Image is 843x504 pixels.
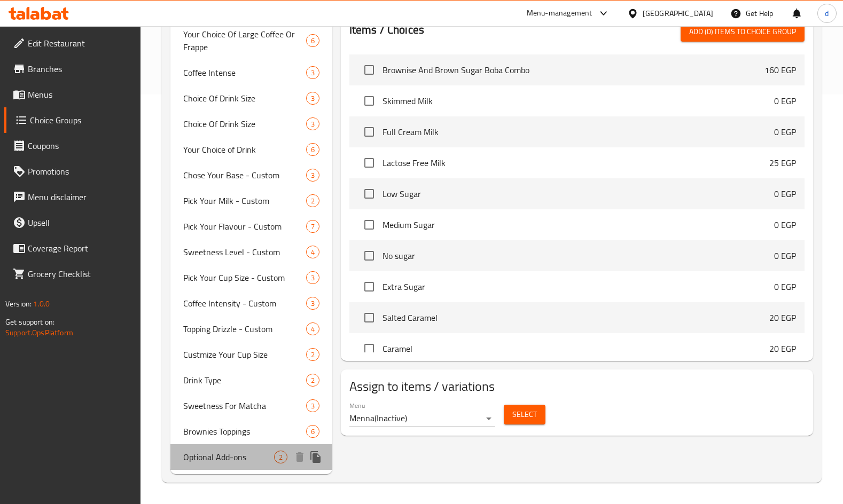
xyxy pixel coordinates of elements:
div: Choices [306,220,319,233]
button: duplicate [308,449,324,465]
div: Choices [306,322,319,335]
div: Custmize Your Cup Size2 [170,342,332,367]
div: Sweetness For Matcha3 [170,393,332,419]
span: Choice Of Drink Size [183,92,306,105]
span: Pick Your Milk - Custom [183,194,306,207]
span: Grocery Checklist [28,267,132,280]
p: 0 EGP [774,218,796,231]
span: Select choice [358,275,380,298]
span: Coffee Intensity - Custom [183,297,306,310]
div: Choices [306,143,319,156]
span: 3 [307,93,319,104]
span: 3 [307,119,319,129]
span: Extra Sugar [383,280,774,293]
span: Select choice [358,152,380,174]
span: 2 [307,375,319,385]
div: Pick Your Cup Size - Custom3 [170,265,332,290]
div: Choices [306,66,319,79]
p: 0 EGP [774,280,796,293]
span: d [825,7,829,19]
span: Low Sugar [383,187,774,200]
div: Your Choice of Drink6 [170,137,332,162]
span: 6 [307,145,319,155]
div: Choices [306,348,319,361]
span: 3 [307,68,319,78]
span: Select choice [358,90,380,112]
span: Select choice [358,306,380,329]
span: Menus [28,88,132,101]
a: Choice Groups [4,107,141,133]
span: Version: [5,297,32,311]
span: Lactose Free Milk [383,156,769,169]
span: No sugar [383,249,774,262]
span: Coupons [28,139,132,152]
label: Menu [349,403,365,409]
a: Grocery Checklist [4,261,141,287]
span: 3 [307,273,319,283]
div: Pick Your Milk - Custom2 [170,188,332,214]
span: Branches [28,62,132,75]
button: delete [292,449,308,465]
div: Drink Type2 [170,367,332,393]
span: 3 [307,401,319,411]
div: Choices [306,425,319,438]
span: Skimmed Milk [383,94,774,107]
a: Coverage Report [4,235,141,261]
span: Your Choice Of Large Coffee Or Frappe [183,28,306,53]
span: Caramel [383,342,769,355]
div: Menu-management [527,7,592,20]
div: Choice Of Drink Size3 [170,111,332,137]
a: Menu disclaimer [4,184,141,210]
p: 0 EGP [774,187,796,200]
span: 1.0.0 [33,297,50,311]
span: Choice Groups [30,114,132,127]
div: Choices [306,169,319,182]
span: Select choice [358,245,380,267]
span: Select choice [358,121,380,143]
span: Full Cream Milk [383,125,774,138]
div: Choices [306,34,319,47]
button: Select [504,405,545,424]
div: [GEOGRAPHIC_DATA] [643,7,713,19]
p: 20 EGP [769,342,796,355]
span: Sweetness Level - Custom [183,246,306,258]
p: 25 EGP [769,156,796,169]
div: Choices [306,194,319,207]
a: Support.OpsPlatform [5,326,73,340]
span: Select choice [358,337,380,360]
p: 20 EGP [769,311,796,324]
p: 160 EGP [764,64,796,76]
span: Menu disclaimer [28,191,132,203]
span: Edit Restaurant [28,37,132,50]
span: Drink Type [183,374,306,387]
span: Your Choice of Drink [183,143,306,156]
span: Select choice [358,183,380,205]
span: Promotions [28,165,132,178]
a: Coupons [4,133,141,159]
div: Brownies Toppings6 [170,419,332,444]
p: 0 EGP [774,249,796,262]
span: Coffee Intense [183,66,306,79]
a: Menus [4,82,141,107]
span: 3 [307,298,319,309]
a: Branches [4,56,141,82]
div: Choices [306,374,319,387]
div: Choices [274,451,287,463]
span: Custmize Your Cup Size [183,348,306,361]
div: Optional Add-ons2deleteduplicate [170,444,332,470]
span: Salted Caramel [383,311,769,324]
div: Topping Drizzle - Custom4 [170,316,332,342]
div: Menna(Inactive) [349,410,495,427]
span: Medium Sugar [383,218,774,231]
h2: Assign to items / variations [349,378,805,395]
span: Brownise And Brown Sugar Boba Combo [383,64,764,76]
a: Promotions [4,159,141,184]
span: 2 [275,452,287,462]
h2: Items / Choices [349,22,424,38]
span: 6 [307,36,319,46]
a: Edit Restaurant [4,30,141,56]
div: Chose Your Base - Custom3 [170,162,332,188]
span: Topping Drizzle - Custom [183,322,306,335]
span: Brownies Toppings [183,425,306,438]
span: Choice Of Drink Size [183,117,306,130]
